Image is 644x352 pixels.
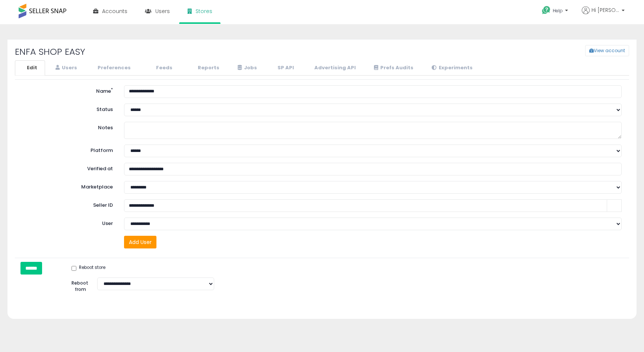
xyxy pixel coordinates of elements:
[542,6,551,15] i: Get Help
[124,236,156,248] button: Add User
[155,7,170,15] span: Users
[139,60,180,76] a: Feeds
[580,45,591,56] a: View account
[422,60,480,76] a: Experiments
[72,264,105,272] label: Reboot store
[17,145,118,154] label: Platform
[17,104,118,113] label: Status
[17,85,118,95] label: Name
[582,6,625,23] a: Hi [PERSON_NAME]
[17,122,118,131] label: Notes
[591,6,619,14] span: Hi [PERSON_NAME]
[86,60,139,76] a: Preferences
[302,60,364,76] a: Advertising API
[17,218,118,227] label: User
[266,60,302,76] a: SP API
[17,199,118,209] label: Seller ID
[17,163,118,172] label: Verified at
[17,181,118,191] label: Marketplace
[15,60,45,76] a: Edit
[585,45,629,56] button: View account
[196,7,212,15] span: Stores
[181,60,227,76] a: Reports
[364,60,421,76] a: Prefs Audits
[46,60,85,76] a: Users
[9,47,270,57] h2: ENFA SHOP EASY
[228,60,265,76] a: Jobs
[66,278,92,292] label: Reboot from
[102,7,127,15] span: Accounts
[553,7,563,14] span: Help
[72,266,76,271] input: Reboot store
